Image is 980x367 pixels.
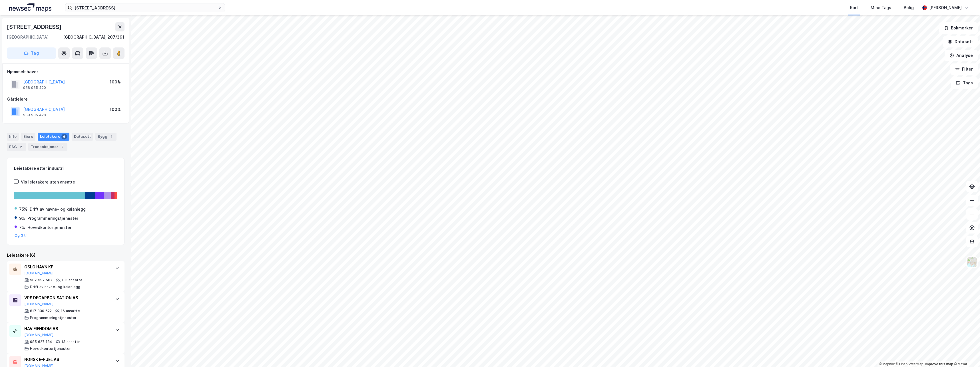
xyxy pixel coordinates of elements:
[21,133,35,141] div: Eiere
[23,85,46,90] div: 958 935 420
[30,316,77,320] div: Programmeringstjenester
[951,340,980,367] iframe: Chat Widget
[27,215,78,222] div: Programmeringstjenester
[7,96,124,103] div: Gårdeiere
[24,271,54,276] button: [DOMAIN_NAME]
[7,68,124,75] div: Hjemmelshaver
[24,356,109,363] div: NORSK E-FUEL AS
[939,22,978,34] button: Bokmerker
[95,133,117,141] div: Bygg
[61,134,67,139] div: 6
[109,134,114,139] div: 1
[24,333,54,337] button: [DOMAIN_NAME]
[7,133,19,141] div: Info
[904,4,914,11] div: Bolig
[19,224,25,231] div: 7%
[929,4,962,11] div: [PERSON_NAME]
[30,278,53,282] div: 987 592 567
[24,264,109,270] div: OSLO HAVN KF
[7,22,63,31] div: [STREET_ADDRESS]
[850,4,858,11] div: Kart
[7,47,56,59] button: Tag
[59,144,65,150] div: 2
[27,224,71,231] div: Hovedkontortjenester
[23,113,46,117] div: 958 935 420
[30,340,52,344] div: 985 627 134
[943,36,978,47] button: Datasett
[967,257,977,268] img: Z
[9,3,51,12] img: logo.a4113a55bc3d86da70a041830d287a7e.svg
[30,309,52,313] div: 817 330 622
[24,325,109,332] div: HAV EIENDOM AS
[19,215,25,222] div: 9%
[879,362,895,366] a: Mapbox
[925,362,953,366] a: Improve this map
[30,346,71,351] div: Hovedkontortjenester
[61,309,80,313] div: 16 ansatte
[38,133,69,141] div: Leietakere
[62,278,83,282] div: 131 ansatte
[14,165,117,172] div: Leietakere etter industri
[7,252,124,259] div: Leietakere (6)
[72,133,93,141] div: Datasett
[110,79,121,85] div: 100%
[7,34,49,41] div: [GEOGRAPHIC_DATA]
[951,77,978,89] button: Tags
[18,144,24,150] div: 2
[30,206,86,213] div: Drift av havne- og kaianlegg
[951,340,980,367] div: Kontrollprogram for chat
[24,294,109,301] div: VPS DECARBONISATION AS
[19,206,27,213] div: 75%
[871,4,891,11] div: Mine Tags
[61,340,81,344] div: 13 ansatte
[7,143,26,151] div: ESG
[896,362,923,366] a: OpenStreetMap
[63,34,124,41] div: [GEOGRAPHIC_DATA], 207/391
[24,302,54,306] button: [DOMAIN_NAME]
[110,106,121,113] div: 100%
[945,50,978,61] button: Analyse
[72,3,218,12] input: Søk på adresse, matrikkel, gårdeiere, leietakere eller personer
[21,179,75,186] div: Vis leietakere uten ansatte
[950,63,978,75] button: Filter
[28,143,67,151] div: Transaksjoner
[15,233,28,238] button: Og 3 til
[30,285,81,289] div: Drift av havne- og kaianlegg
